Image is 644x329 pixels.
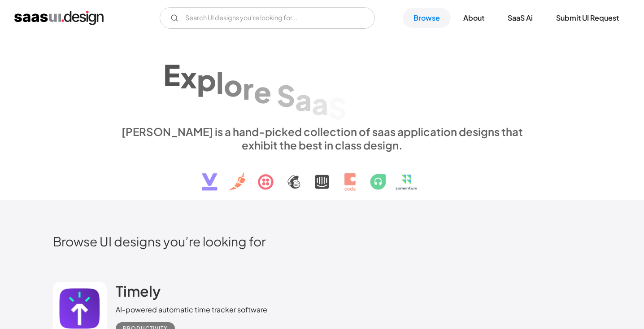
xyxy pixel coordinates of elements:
div: e [254,75,271,109]
h2: Browse UI designs you’re looking for [53,233,591,249]
div: p [197,62,216,97]
h1: Explore SaaS UI design patterns & interactions. [116,47,528,116]
div: l [216,65,224,100]
div: o [224,68,243,102]
div: r [243,71,254,105]
a: About [453,8,495,28]
h2: Timely [116,282,161,300]
a: home [14,11,104,25]
div: E [163,57,180,92]
a: Submit UI Request [545,8,630,28]
div: S [328,91,347,125]
div: a [312,86,328,121]
a: Timely [116,282,161,304]
img: text, icon, saas logo [186,152,458,198]
div: x [180,60,197,94]
a: SaaS Ai [497,8,544,28]
div: S [277,78,295,113]
form: Email Form [160,7,375,29]
div: [PERSON_NAME] is a hand-picked collection of saas application designs that exhibit the best in cl... [116,125,528,152]
a: Browse [403,8,451,28]
div: a [295,82,312,117]
div: AI-powered automatic time tracker software [116,304,267,315]
input: Search UI designs you're looking for... [160,7,375,29]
